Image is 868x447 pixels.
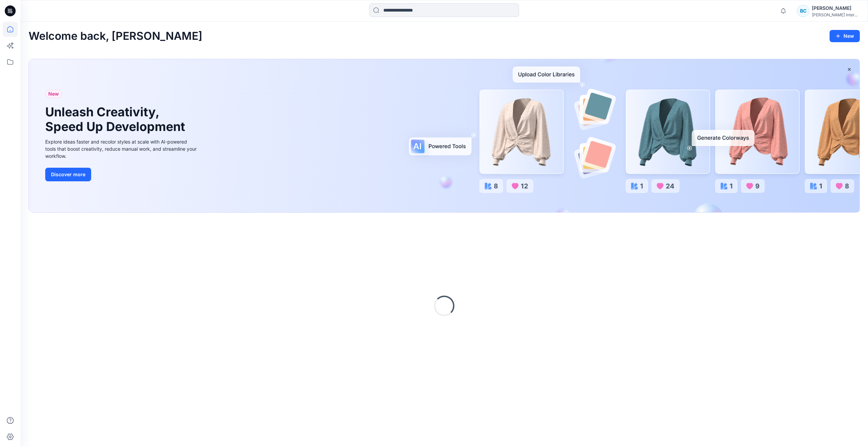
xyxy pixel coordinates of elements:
div: [PERSON_NAME] International [812,12,859,17]
button: Discover more [45,168,91,181]
span: New [48,90,59,98]
div: Explore ideas faster and recolor styles at scale with AI-powered tools that boost creativity, red... [45,138,198,160]
h1: Unleash Creativity, Speed Up Development [45,105,188,134]
h2: Welcome back, [PERSON_NAME] [29,30,202,43]
div: BC [797,5,809,17]
div: [PERSON_NAME] [812,4,859,12]
a: Discover more [45,168,198,181]
button: New [830,30,860,42]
